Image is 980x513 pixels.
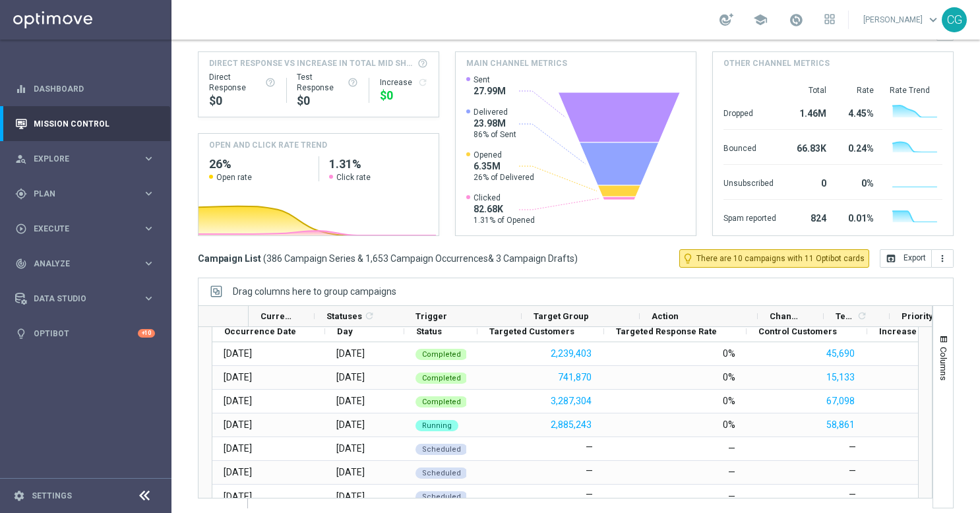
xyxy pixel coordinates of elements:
div: equalizer Dashboard [15,84,156,94]
colored-tag: Running [415,419,458,431]
div: 0% [842,171,874,193]
span: Analyze [34,260,142,268]
div: Analyze [15,258,142,270]
span: Execute [34,225,142,233]
div: 12 Sep 2025 [224,442,252,454]
span: Plan [34,190,142,198]
i: keyboard_arrow_right [142,152,155,165]
h4: Other channel metrics [723,57,830,69]
button: 741,870 [557,369,593,386]
span: Occurrence Date [224,326,296,336]
button: open_in_browser Export [880,249,932,268]
span: Opened [474,150,534,160]
div: Thursday [336,419,365,431]
span: keyboard_arrow_down [926,13,940,27]
div: 0.01% [842,206,874,227]
div: $0 [380,88,428,104]
span: Action [652,311,679,321]
div: 4.45% [842,102,874,123]
a: Dashboard [34,71,155,106]
span: Templates [836,311,855,321]
multiple-options-button: Export to CSV [880,253,954,263]
div: Increase [380,77,428,88]
span: Completed [422,398,461,406]
span: 86% of Sent [474,129,516,140]
i: open_in_browser [886,253,896,264]
span: Current Status [260,311,292,321]
div: Test Response [297,72,358,93]
div: — [728,466,735,478]
div: Saturday [336,466,365,478]
span: 386 Campaign Series & 1,653 Campaign Occurrences [266,253,488,264]
div: Dashboard [15,71,155,106]
div: CG [942,7,967,32]
span: Target Group [534,311,589,321]
h3: Campaign List [198,253,578,264]
button: 58,861 [825,417,856,433]
div: Plan [15,188,142,200]
div: 11 Sep 2025 [224,419,252,431]
h4: OPEN AND CLICK RATE TREND [209,139,327,151]
label: — [849,465,856,477]
div: Wednesday [336,395,365,407]
div: 66.83K [792,136,826,158]
div: 14 Sep 2025 [224,491,252,502]
span: Open rate [216,172,252,183]
colored-tag: Completed [415,347,468,360]
div: Data Studio [15,293,142,305]
button: 67,098 [825,393,856,409]
label: — [849,441,856,453]
span: Delivered [474,107,516,117]
div: Bounced [723,136,776,158]
a: [PERSON_NAME]keyboard_arrow_down [862,10,942,30]
button: lightbulb_outline There are 10 campaigns with 11 Optibot cards [679,249,869,268]
div: Sunday [336,491,365,502]
span: Calculate column [362,309,375,323]
span: Data Studio [34,295,142,303]
button: play_circle_outline Execute keyboard_arrow_right [15,224,156,234]
div: $0 [209,93,276,109]
button: Data Studio keyboard_arrow_right [15,293,156,304]
div: Unsubscribed [723,171,776,193]
span: Completed [422,374,461,382]
div: Rate Trend [890,85,942,96]
span: Sent [474,75,506,85]
span: 27.99M [474,85,506,97]
i: equalizer [15,83,27,95]
div: 0% [723,371,735,383]
span: Completed [422,350,461,359]
button: track_changes Analyze keyboard_arrow_right [15,258,156,269]
div: Direct Response [209,72,276,93]
span: Scheduled [422,445,461,454]
span: Day [337,326,353,336]
div: Spam reported [723,206,776,227]
div: 0% [723,419,735,431]
label: — [849,489,856,500]
i: refresh [857,311,867,321]
span: ) [574,253,578,264]
i: refresh [417,77,428,88]
div: Rate [842,85,874,96]
div: 0.24% [842,136,874,158]
span: 26% of Delivered [474,172,534,183]
div: Total [792,85,826,96]
i: gps_fixed [15,188,27,200]
span: school [753,13,768,27]
div: +10 [138,329,155,338]
i: more_vert [937,253,948,264]
i: lightbulb [15,328,27,340]
button: 2,239,403 [549,346,593,362]
span: Trigger [415,311,447,321]
span: Click rate [336,172,371,183]
button: lightbulb Optibot +10 [15,328,156,339]
div: $0 [297,93,358,109]
div: — [728,491,735,502]
h2: 1.31% [329,156,428,172]
button: 3,287,304 [549,393,593,409]
div: Tuesday [336,371,365,383]
div: Row Groups [233,286,396,297]
span: Control Customers [758,326,837,336]
button: 15,133 [825,369,856,386]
